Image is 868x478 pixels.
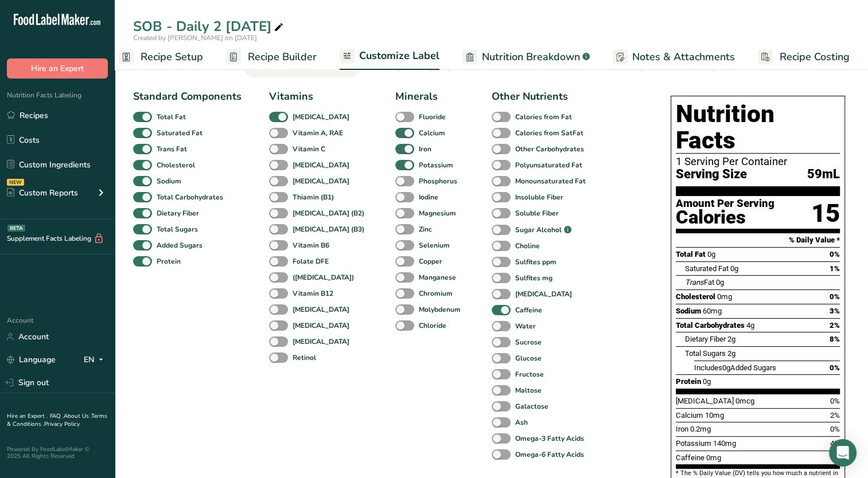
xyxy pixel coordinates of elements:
b: Vitamin A, RAE [293,128,343,138]
span: Potassium [676,439,711,448]
b: Maltose [515,385,542,395]
span: Fat [685,278,714,287]
span: Saturated Fat [685,264,729,273]
b: Saturated Fat [157,128,203,138]
span: Total Carbohydrates [676,321,745,330]
b: Manganese [419,272,456,283]
div: SOB - Daily 2 [DATE] [133,16,286,37]
b: Glucose [515,353,542,363]
div: Amount Per Serving [676,198,774,209]
span: Total Fat [676,250,706,258]
div: EN [84,353,108,367]
b: Total Sugars [157,224,198,234]
span: Caffeine [676,453,704,462]
b: Choline [515,241,540,251]
span: 2% [830,411,840,420]
span: Calcium [676,411,703,420]
b: Calories from SatFat [515,128,583,138]
span: 0g [716,278,724,287]
div: 15 [811,198,840,229]
b: Protein [157,256,181,267]
b: Sodium [157,176,181,186]
div: Powered By FoodLabelMaker © 2025 All Rights Reserved [7,446,108,460]
b: Galactose [515,401,548,412]
a: FAQ . [50,412,64,420]
span: 0mg [717,292,732,301]
b: [MEDICAL_DATA] (B2) [293,208,364,218]
b: Sucrose [515,337,542,347]
span: Recipe Costing [780,49,850,65]
span: 8% [830,335,840,343]
span: 0% [830,250,840,258]
b: Water [515,321,536,331]
span: 0% [830,425,840,433]
div: 1 Serving Per Container [676,156,840,167]
span: Serving Size [676,167,747,182]
b: Iodine [419,192,438,202]
b: [MEDICAL_DATA] [515,289,572,299]
b: Monounsaturated Fat [515,176,586,186]
span: 2g [727,335,735,343]
span: Notes & Attachments [632,49,735,65]
b: Vitamin C [293,144,325,154]
b: Calories from Fat [515,112,572,122]
span: [MEDICAL_DATA] [676,397,734,405]
div: BETA [7,225,25,232]
section: % Daily Value * [676,233,840,247]
span: Includes Added Sugars [694,363,776,372]
span: Protein [676,377,701,386]
span: 0mcg [735,397,754,405]
b: Added Sugars [157,240,203,250]
b: Dietary Fiber [157,208,199,218]
span: 0% [830,397,840,405]
b: Polyunsaturated Fat [515,160,582,170]
b: Calcium [419,128,445,138]
a: Terms & Conditions . [7,412,107,428]
a: Recipe Builder [226,44,317,70]
div: Custom Reports [7,187,78,199]
b: [MEDICAL_DATA] [293,304,349,315]
b: Molybdenum [419,304,461,315]
a: Notes & Attachments [613,44,735,70]
span: Sodium [676,307,701,315]
b: [MEDICAL_DATA] [293,112,349,122]
b: Zinc [419,224,432,234]
span: 59mL [807,167,840,182]
span: 0g [703,377,711,386]
div: Standard Components [133,89,242,104]
div: Vitamins [269,89,368,104]
h1: Nutrition Facts [676,101,840,154]
b: Trans Fat [157,144,187,154]
span: Total Sugars [685,349,726,358]
b: Cholesterol [157,160,195,170]
b: Sugar Alcohol [515,225,562,235]
span: 0g [707,250,715,258]
span: Dietary Fiber [685,335,726,343]
span: Created by [PERSON_NAME] on [DATE] [133,33,257,42]
span: 0.2mg [690,425,711,433]
a: Customize Label [340,43,439,70]
b: Potassium [419,160,453,170]
b: Total Carbohydrates [157,192,223,202]
b: Caffeine [515,305,542,315]
span: 0% [830,292,840,301]
b: [MEDICAL_DATA] [293,336,349,347]
span: 2% [830,321,840,330]
b: Omega-6 Fatty Acids [515,449,584,460]
a: About Us . [64,412,91,420]
span: Iron [676,425,688,433]
b: Sulfites ppm [515,257,556,267]
b: Folate DFE [293,256,329,267]
span: 2g [727,349,735,358]
span: 0g [730,264,738,273]
b: Sulfites mg [515,273,552,283]
span: 140mg [713,439,736,448]
b: Vitamin B12 [293,288,333,299]
a: Hire an Expert . [7,412,48,420]
b: [MEDICAL_DATA] (B3) [293,224,364,234]
span: Cholesterol [676,292,715,301]
button: Hire an Expert [7,58,108,79]
b: Chromium [419,288,453,299]
span: 4g [746,321,754,330]
a: Nutrition Breakdown [462,44,590,70]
